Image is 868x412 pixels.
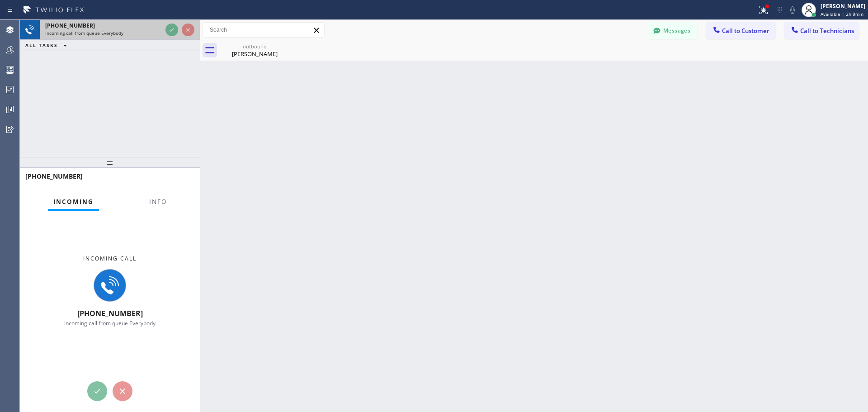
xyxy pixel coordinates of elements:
button: Incoming [48,193,99,211]
span: ALL TASKS [25,42,58,48]
button: ALL TASKS [20,40,76,51]
span: Incoming [53,198,94,206]
button: Call to Customer [706,22,775,39]
input: Search [203,23,324,37]
span: Incoming call from queue Everybody [45,30,123,36]
div: [PERSON_NAME] [221,50,289,58]
div: Evan Miller [221,40,289,61]
span: Incoming call [83,255,137,262]
div: outbound [221,43,289,50]
span: [PHONE_NUMBER] [77,308,143,318]
span: [PHONE_NUMBER] [25,172,83,180]
span: Incoming call from queue Everybody [64,319,156,327]
button: Call to Technicians [784,22,859,39]
button: Messages [647,22,697,39]
button: Accept [165,24,178,36]
span: Call to Customer [722,27,769,35]
button: Reject [113,381,132,401]
span: Available | 2h 9min [821,11,863,17]
span: Info [149,198,167,206]
button: Reject [182,24,194,36]
button: Info [144,193,172,211]
button: Mute [786,4,799,16]
span: [PHONE_NUMBER] [45,22,95,29]
div: [PERSON_NAME] [821,2,865,10]
span: Call to Technicians [800,27,854,35]
button: Accept [87,381,107,401]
